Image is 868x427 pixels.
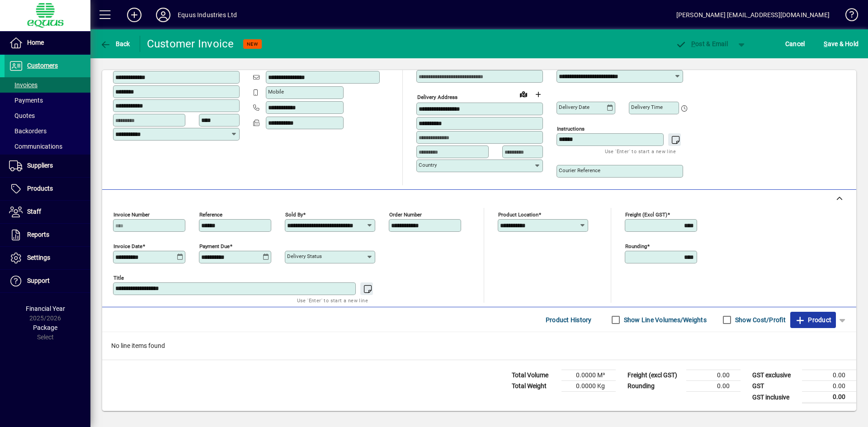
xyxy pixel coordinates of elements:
[748,381,802,392] td: GST
[559,167,600,174] mat-label: Courier Reference
[9,143,62,150] span: Communications
[623,370,686,381] td: Freight (excl GST)
[821,36,861,52] button: Save & Hold
[5,224,90,246] a: Reports
[790,312,836,328] button: Product
[113,275,124,281] mat-label: Title
[605,146,676,156] mat-hint: Use 'Enter' to start a new line
[100,40,130,47] span: Back
[676,8,830,22] div: [PERSON_NAME] [EMAIL_ADDRESS][DOMAIN_NAME]
[5,93,90,108] a: Payments
[748,392,802,403] td: GST inclusive
[27,185,53,192] span: Products
[5,270,90,292] a: Support
[733,315,786,324] label: Show Cost/Profit
[691,40,695,47] span: P
[748,370,802,381] td: GST exclusive
[675,40,728,47] span: ost & Email
[559,104,590,110] mat-label: Delivery date
[623,381,686,392] td: Rounding
[5,201,90,223] a: Staff
[268,89,284,95] mat-label: Mobile
[625,243,647,249] mat-label: Rounding
[389,211,422,218] mat-label: Order number
[149,7,178,23] button: Profile
[795,313,831,327] span: Product
[802,370,856,381] td: 0.00
[285,211,303,218] mat-label: Sold by
[546,313,592,327] span: Product History
[9,81,38,89] span: Invoices
[27,277,50,284] span: Support
[227,56,242,70] button: Copy to Delivery address
[631,104,663,110] mat-label: Delivery time
[27,39,44,46] span: Home
[802,392,856,403] td: 0.00
[9,127,47,135] span: Backorders
[498,211,538,218] mat-label: Product location
[247,41,258,47] span: NEW
[824,40,827,47] span: S
[802,381,856,392] td: 0.00
[199,211,222,218] mat-label: Reference
[199,243,230,249] mat-label: Payment due
[33,324,57,331] span: Package
[297,295,368,305] mat-hint: Use 'Enter' to start a new line
[824,37,859,51] span: ave & Hold
[561,381,616,392] td: 0.0000 Kg
[9,97,43,104] span: Payments
[102,332,856,360] div: No line items found
[5,77,90,93] a: Invoices
[287,253,322,259] mat-label: Delivery status
[26,305,65,312] span: Financial Year
[5,108,90,123] a: Quotes
[622,315,707,324] label: Show Line Volumes/Weights
[120,7,149,23] button: Add
[5,178,90,200] a: Products
[27,254,50,261] span: Settings
[27,62,58,69] span: Customers
[686,370,741,381] td: 0.00
[542,312,595,328] button: Product History
[507,381,561,392] td: Total Weight
[27,231,49,238] span: Reports
[516,87,531,101] a: View on map
[671,36,732,52] button: Post & Email
[5,32,90,54] a: Home
[9,112,35,119] span: Quotes
[27,162,53,169] span: Suppliers
[783,36,807,52] button: Cancel
[178,8,237,22] div: Equus Industries Ltd
[90,36,140,52] app-page-header-button: Back
[5,155,90,177] a: Suppliers
[686,381,741,392] td: 0.00
[113,211,150,218] mat-label: Invoice number
[5,123,90,139] a: Backorders
[839,2,857,31] a: Knowledge Base
[531,87,545,102] button: Choose address
[5,247,90,269] a: Settings
[419,162,437,168] mat-label: Country
[561,370,616,381] td: 0.0000 M³
[27,208,41,215] span: Staff
[147,37,234,51] div: Customer Invoice
[625,211,667,218] mat-label: Freight (excl GST)
[98,36,132,52] button: Back
[5,139,90,154] a: Communications
[785,37,805,51] span: Cancel
[113,243,142,249] mat-label: Invoice date
[507,370,561,381] td: Total Volume
[557,126,585,132] mat-label: Instructions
